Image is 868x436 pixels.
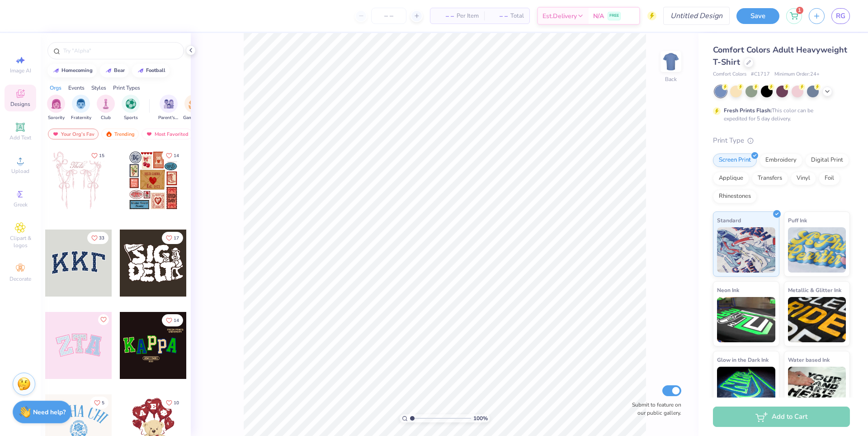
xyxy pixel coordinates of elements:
[97,95,115,121] button: filter button
[9,134,31,141] span: Add Text
[736,8,779,24] button: Save
[50,84,61,92] div: Orgs
[48,129,99,139] div: Your Org's Fav
[183,115,204,121] span: Game Day
[11,168,29,175] span: Upload
[662,53,680,71] img: Back
[137,68,144,73] img: trend_line.gif
[142,129,193,139] div: Most Favorited
[97,95,115,121] div: filter for Club
[68,84,85,92] div: Events
[542,11,577,21] span: Est. Delivery
[162,314,183,326] button: Like
[113,84,140,92] div: Print Types
[831,8,850,24] a: RG
[490,11,508,21] span: – –
[751,71,770,78] span: # C1717
[183,95,204,121] button: filter button
[114,68,125,73] div: bear
[473,414,488,422] span: 100 %
[665,75,677,83] div: Back
[593,11,604,21] span: N/A
[663,7,730,25] input: Untitled Design
[717,216,741,225] span: Standard
[717,355,769,364] span: Glow in the Dark Ink
[805,153,849,167] div: Digital Print
[10,101,30,108] span: Designs
[99,236,104,240] span: 33
[713,153,757,167] div: Screen Print
[788,285,841,295] span: Metallic & Glitter Ink
[510,11,524,21] span: Total
[759,153,802,167] div: Embroidery
[91,84,106,92] div: Styles
[101,99,111,109] img: Club Image
[87,149,108,162] button: Like
[796,7,803,14] span: 1
[436,11,454,21] span: – –
[47,95,65,121] button: filter button
[48,115,65,121] span: Sorority
[713,135,850,146] div: Print Type
[788,227,846,273] img: Puff Ink
[774,71,820,78] span: Minimum Order: 24 +
[102,401,104,405] span: 5
[14,201,28,208] span: Greek
[189,99,199,109] img: Game Day Image
[33,408,66,417] strong: Need help?
[61,68,93,73] div: homecoming
[62,46,178,55] input: Try "Alpha"
[101,129,139,139] div: Trending
[174,318,179,323] span: 14
[836,11,845,21] span: RG
[717,285,739,295] span: Neon Ink
[71,115,91,121] span: Fraternity
[146,131,153,137] img: most_fav.gif
[71,95,91,121] div: filter for Fraternity
[101,115,111,121] span: Club
[717,367,775,412] img: Glow in the Dark Ink
[788,355,830,364] span: Water based Ink
[158,115,179,121] span: Parent's Weekend
[752,172,788,185] div: Transfers
[788,367,846,412] img: Water based Ink
[174,236,179,240] span: 17
[627,401,681,417] label: Submit to feature on our public gallery.
[788,216,807,225] span: Puff Ink
[71,95,91,121] button: filter button
[162,232,183,244] button: Like
[105,131,113,137] img: trending.gif
[158,95,179,121] div: filter for Parent's Weekend
[183,95,204,121] div: filter for Game Day
[99,153,104,158] span: 15
[124,115,138,121] span: Sports
[100,64,129,77] button: bear
[713,71,746,78] span: Comfort Colors
[717,227,775,273] img: Standard
[51,99,61,109] img: Sorority Image
[87,232,108,244] button: Like
[164,99,174,109] img: Parent's Weekend Image
[5,235,36,249] span: Clipart & logos
[791,172,816,185] div: Vinyl
[162,397,183,409] button: Like
[457,11,479,21] span: Per Item
[90,397,108,409] button: Like
[371,8,406,24] input: – –
[819,172,840,185] div: Foil
[47,64,97,77] button: homecoming
[122,95,140,121] div: filter for Sports
[713,190,757,203] div: Rhinestones
[174,401,179,405] span: 10
[98,314,109,325] button: Like
[724,106,835,123] div: This color can be expedited for 5 day delivery.
[122,95,140,121] button: filter button
[10,67,31,74] span: Image AI
[724,107,772,114] strong: Fresh Prints Flash:
[158,95,179,121] button: filter button
[52,68,60,73] img: trend_line.gif
[713,44,847,67] span: Comfort Colors Adult Heavyweight T-Shirt
[162,149,183,162] button: Like
[132,64,170,77] button: football
[47,95,65,121] div: filter for Sorority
